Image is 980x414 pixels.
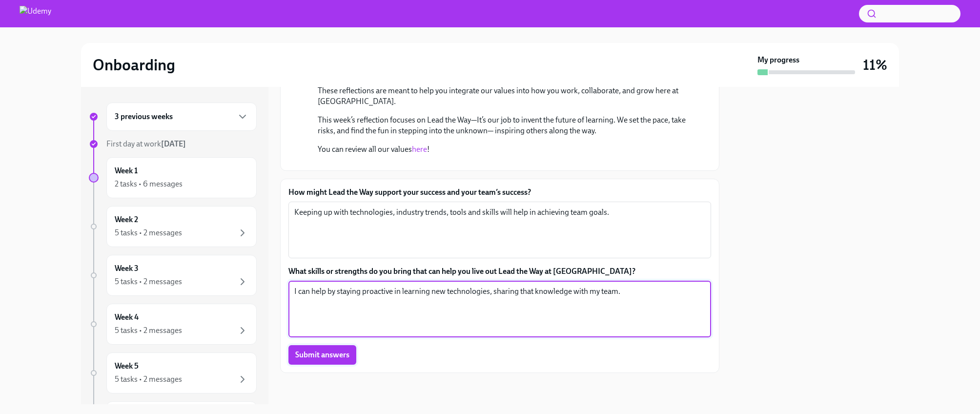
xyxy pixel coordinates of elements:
a: Week 35 tasks • 2 messages [89,255,257,296]
div: 5 tasks • 2 messages [115,228,182,238]
div: 5 tasks • 2 messages [115,325,182,336]
a: Week 12 tasks • 6 messages [89,157,257,198]
a: Week 55 tasks • 2 messages [89,352,257,393]
h3: 11% [863,56,887,74]
label: What skills or strengths do you bring that can help you live out Lead the Way at [GEOGRAPHIC_DATA]? [288,266,711,277]
h6: Week 5 [115,361,139,372]
div: 3 previous weeks [106,103,257,131]
p: You can review all our values ! [318,144,695,155]
span: First day at work [106,139,186,148]
span: Submit answers [295,350,349,360]
div: 5 tasks • 2 messages [115,374,182,385]
div: 5 tasks • 2 messages [115,276,182,287]
a: here [412,145,427,154]
div: 2 tasks • 6 messages [115,179,183,189]
img: Udemy [20,6,51,21]
a: Week 45 tasks • 2 messages [89,304,257,345]
textarea: I can help by staying proactive in learning new technologies, sharing that knowledge with my team. [294,286,705,332]
h6: Week 3 [115,263,139,274]
p: Each week, you’ll and share your thoughts with your manager at the end of the . These reflections... [318,75,695,107]
h6: Week 4 [115,312,139,323]
h2: Onboarding [93,55,175,75]
a: First day at work[DATE] [89,139,257,149]
strong: [DATE] [161,139,186,148]
h6: Week 2 [115,214,138,225]
a: Week 25 tasks • 2 messages [89,206,257,247]
textarea: Keeping up with technologies, industry trends, tools and skills will help in achieving team goals. [294,207,705,253]
h6: 3 previous weeks [115,111,173,122]
strong: My progress [757,55,799,65]
button: Submit answers [288,345,356,365]
h6: Week 1 [115,166,138,176]
label: How might Lead the Way support your success and your team’s success? [288,187,711,198]
p: This week’s reflection focuses on Lead the Way—It’s our job to invent the future of learning. We ... [318,115,695,136]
